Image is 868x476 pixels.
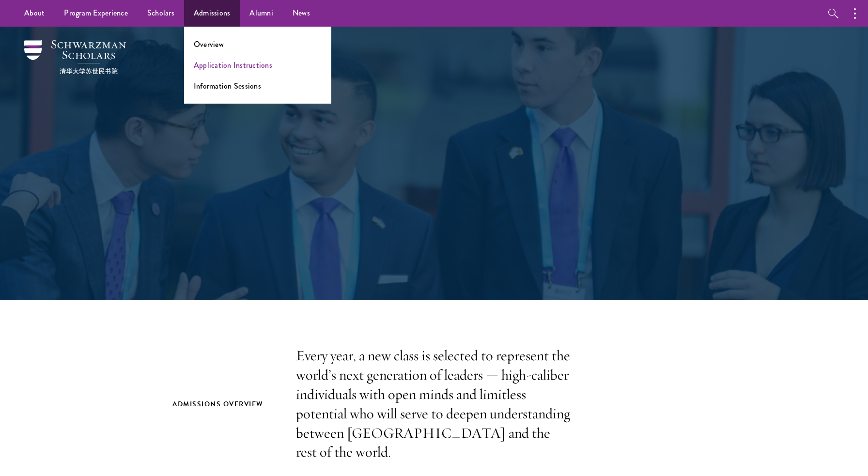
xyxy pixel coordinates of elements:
[194,60,272,71] a: Application Instructions
[194,39,224,50] a: Overview
[24,40,126,74] img: Schwarzman Scholars
[194,80,261,92] a: Information Sessions
[172,398,277,410] h2: Admissions Overview
[296,346,572,462] p: Every year, a new class is selected to represent the world’s next generation of leaders — high-ca...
